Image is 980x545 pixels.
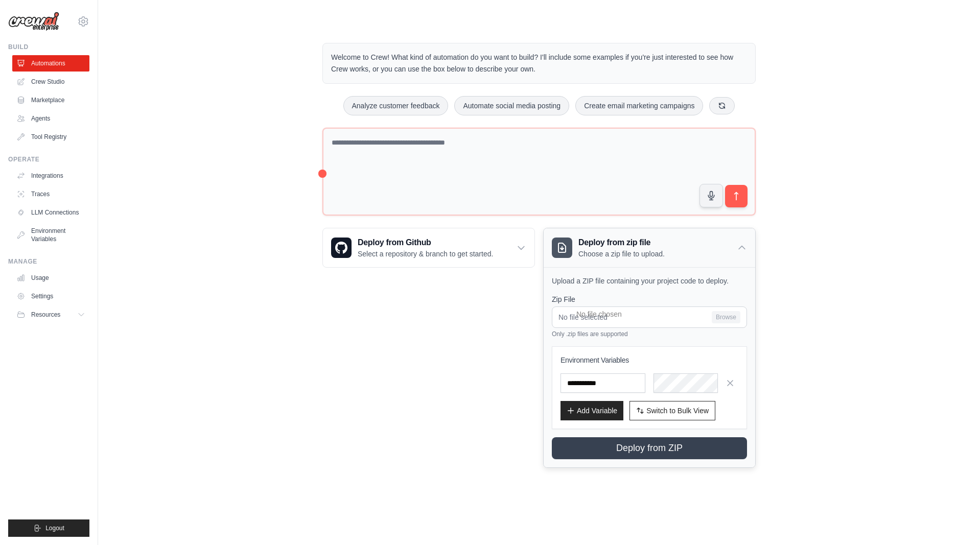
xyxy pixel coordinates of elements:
span: Switch to Bulk View [646,406,709,416]
a: Settings [12,288,89,304]
div: Manage [8,257,89,266]
button: Analyze customer feedback [343,96,449,115]
button: Resources [12,306,89,323]
label: Zip File [552,294,747,304]
button: Deploy from ZIP [552,437,747,459]
p: Only .zip files are supported [552,330,747,338]
img: Logo [8,12,59,31]
div: Build [8,43,89,51]
a: Tool Registry [12,129,89,145]
a: LLM Connections [12,204,89,221]
a: Marketplace [12,92,89,108]
h3: Deploy from Github [358,236,493,249]
a: Usage [12,270,89,286]
a: Traces [12,186,89,202]
button: Create email marketing campaigns [575,96,703,115]
p: Select a repository & branch to get started. [358,249,493,259]
span: Resources [31,311,60,319]
a: Crew Studio [12,74,89,90]
h3: Environment Variables [561,355,738,365]
p: Choose a zip file to upload. [578,249,665,259]
button: Switch to Bulk View [629,401,715,420]
button: Logout [8,519,89,537]
a: Automations [12,55,89,72]
h3: Deploy from zip file [578,236,665,249]
a: Integrations [12,168,89,184]
button: Add Variable [561,401,623,420]
input: No file selected Browse [552,306,747,328]
a: Environment Variables [12,223,89,247]
div: Operate [8,155,89,163]
span: Logout [45,524,64,532]
button: Automate social media posting [454,96,569,115]
p: Upload a ZIP file containing your project code to deploy. [552,276,747,286]
p: Welcome to Crew! What kind of automation do you want to build? I'll include some examples if you'... [331,52,747,75]
a: Agents [12,110,89,127]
